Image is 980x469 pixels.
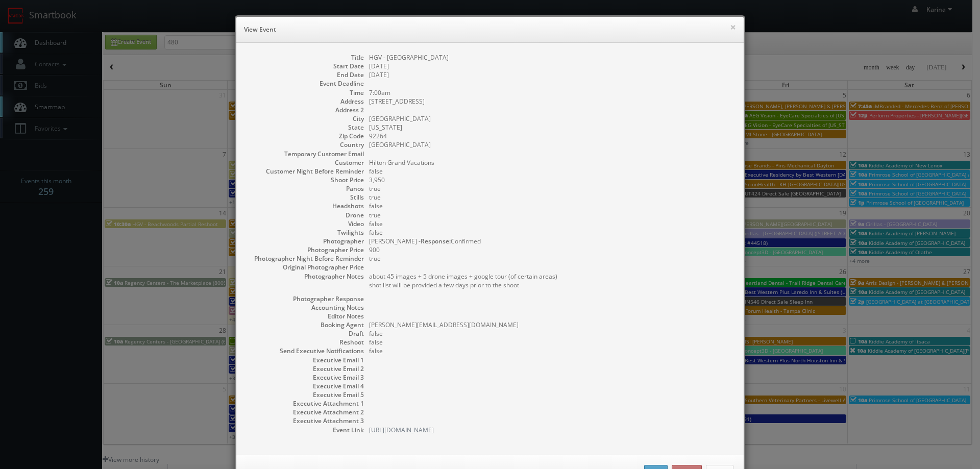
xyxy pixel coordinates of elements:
[247,97,364,106] dt: Address
[247,167,364,176] dt: Customer Night Before Reminder
[369,158,733,167] dd: Hilton Grand Vacations
[369,193,733,202] dd: true
[369,347,733,355] dd: false
[369,167,733,176] dd: false
[247,364,364,373] dt: Executive Email 2
[369,426,434,434] a: [URL][DOMAIN_NAME]
[247,158,364,167] dt: Customer
[247,426,364,434] dt: Event Link
[247,254,364,263] dt: Photographer Night Before Reminder
[369,272,733,289] pre: about 45 images + 5 drone images + google tour (of certain areas) shot list will be provided a fe...
[247,320,364,329] dt: Booking Agent
[369,140,733,149] dd: [GEOGRAPHIC_DATA]
[247,150,364,158] dt: Temporary Customer Email
[247,303,364,312] dt: Accounting Notes
[247,399,364,408] dt: Executive Attachment 1
[247,329,364,338] dt: Draft
[369,88,733,97] dd: 7:00am
[247,176,364,184] dt: Shoot Price
[369,237,733,245] dd: [PERSON_NAME] - Confirmed
[247,132,364,140] dt: Zip Code
[369,97,733,106] dd: [STREET_ADDRESS]
[247,338,364,347] dt: Reshoot
[247,193,364,202] dt: Stills
[247,79,364,88] dt: Event Deadline
[369,202,733,210] dd: false
[369,320,733,329] dd: [PERSON_NAME][EMAIL_ADDRESS][DOMAIN_NAME]
[247,294,364,303] dt: Photographer Response
[247,347,364,355] dt: Send Executive Notifications
[247,211,364,219] dt: Drone
[247,312,364,320] dt: Editor Notes
[247,140,364,149] dt: Country
[247,373,364,382] dt: Executive Email 3
[369,254,733,263] dd: true
[247,202,364,210] dt: Headshots
[247,114,364,123] dt: City
[369,338,733,347] dd: false
[247,53,364,62] dt: Title
[247,245,364,254] dt: Photographer Price
[369,329,733,338] dd: false
[247,390,364,399] dt: Executive Email 5
[369,114,733,123] dd: [GEOGRAPHIC_DATA]
[247,356,364,364] dt: Executive Email 1
[247,184,364,193] dt: Panos
[369,62,733,70] dd: [DATE]
[247,228,364,237] dt: Twilights
[369,53,733,62] dd: HGV - [GEOGRAPHIC_DATA]
[247,382,364,390] dt: Executive Email 4
[247,416,364,425] dt: Executive Attachment 3
[369,123,733,132] dd: [US_STATE]
[247,237,364,245] dt: Photographer
[247,219,364,228] dt: Video
[369,219,733,228] dd: false
[730,23,736,31] button: ×
[247,106,364,114] dt: Address 2
[247,70,364,79] dt: End Date
[369,184,733,193] dd: true
[369,228,733,237] dd: false
[247,123,364,132] dt: State
[247,88,364,97] dt: Time
[247,272,364,281] dt: Photographer Notes
[369,132,733,140] dd: 92264
[247,62,364,70] dt: Start Date
[244,24,736,35] h6: View Event
[247,408,364,416] dt: Executive Attachment 2
[369,211,733,219] dd: true
[369,245,733,254] dd: 900
[369,70,733,79] dd: [DATE]
[247,263,364,271] dt: Original Photographer Price
[421,237,451,245] b: Response:
[369,176,733,184] dd: 3,950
